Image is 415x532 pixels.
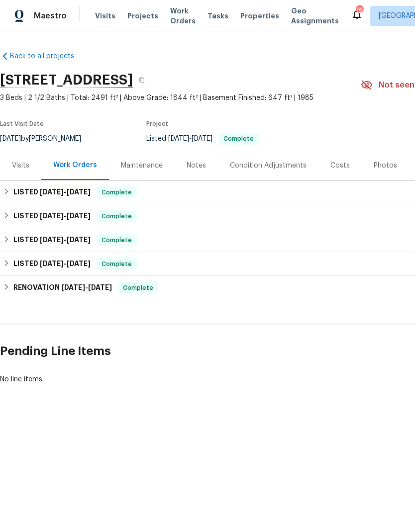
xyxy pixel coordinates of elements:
[330,161,350,171] div: Costs
[192,135,212,142] span: [DATE]
[13,234,91,246] h6: LISTED
[170,6,196,26] span: Work Orders
[40,236,64,243] span: [DATE]
[67,260,91,267] span: [DATE]
[146,135,259,142] span: Listed
[13,186,91,198] h6: LISTED
[168,135,189,142] span: [DATE]
[121,161,163,171] div: Maintenance
[13,210,91,222] h6: LISTED
[67,212,91,219] span: [DATE]
[40,212,64,219] span: [DATE]
[119,283,157,293] span: Complete
[207,12,228,19] span: Tasks
[13,258,91,270] h6: LISTED
[187,161,206,171] div: Notes
[40,260,64,267] span: [DATE]
[40,236,91,243] span: -
[53,160,97,170] div: Work Orders
[219,136,258,142] span: Complete
[240,11,279,21] span: Properties
[67,188,91,195] span: [DATE]
[291,6,339,26] span: Geo Assignments
[98,187,136,197] span: Complete
[98,259,136,269] span: Complete
[34,11,67,21] span: Maestro
[40,188,64,195] span: [DATE]
[88,284,112,291] span: [DATE]
[356,6,363,16] div: 12
[61,284,112,291] span: -
[374,161,397,171] div: Photos
[12,161,29,171] div: Visits
[40,260,91,267] span: -
[95,11,115,21] span: Visits
[230,161,307,171] div: Condition Adjustments
[67,236,91,243] span: [DATE]
[98,235,136,245] span: Complete
[40,212,91,219] span: -
[168,135,212,142] span: -
[127,11,158,21] span: Projects
[61,284,85,291] span: [DATE]
[98,211,136,221] span: Complete
[133,71,151,89] button: Copy Address
[146,121,168,127] span: Project
[40,188,91,195] span: -
[13,282,112,294] h6: RENOVATION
